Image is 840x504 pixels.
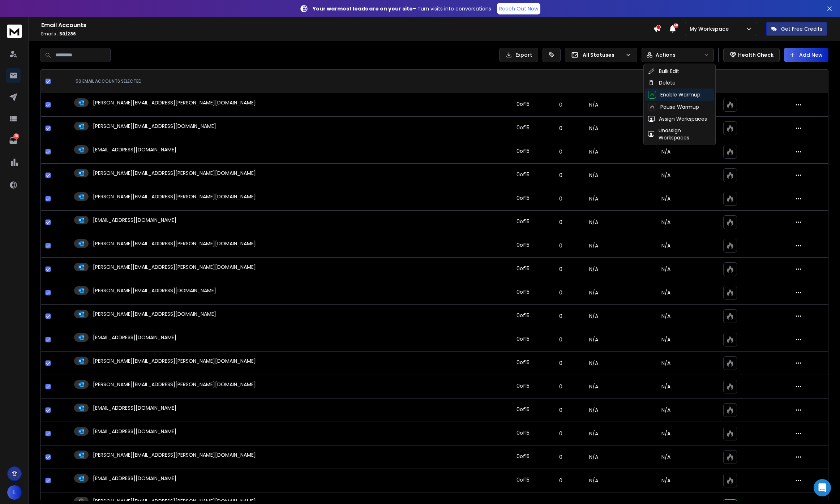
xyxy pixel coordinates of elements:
p: 0 [552,266,570,273]
td: N/A [574,117,613,140]
p: 0 [552,172,570,179]
span: 50 / 236 [59,31,76,37]
p: [EMAIL_ADDRESS][DOMAIN_NAME] [93,334,176,341]
td: N/A [574,305,613,328]
a: Reach Out Now [497,3,540,14]
td: N/A [574,445,613,469]
div: 0 of 15 [517,382,530,389]
div: Bulk Edit [648,68,679,75]
td: N/A [574,211,613,234]
p: 0 [552,289,570,296]
div: 0 of 15 [517,429,530,436]
div: 0 of 15 [517,241,530,249]
div: 0 of 15 [517,453,530,460]
p: N/A [618,477,715,484]
div: Open Intercom Messenger [814,479,831,496]
div: 0 of 15 [517,100,530,108]
div: Unassign Workspaces [648,127,711,141]
div: 0 of 15 [517,265,530,272]
p: [PERSON_NAME][EMAIL_ADDRESS][PERSON_NAME][DOMAIN_NAME] [93,357,256,365]
p: 0 [552,477,570,484]
p: N/A [618,383,715,390]
div: Delete [648,79,676,86]
p: N/A [618,195,715,202]
p: 0 [552,430,570,437]
p: N/A [618,266,715,273]
p: 0 [552,242,570,249]
td: N/A [574,375,613,399]
p: N/A [618,148,715,155]
p: 0 [552,125,570,132]
h1: Email Accounts [41,21,653,30]
p: [EMAIL_ADDRESS][DOMAIN_NAME] [93,146,176,153]
p: 0 [552,359,570,367]
p: [EMAIL_ADDRESS][DOMAIN_NAME] [93,475,176,482]
p: N/A [618,359,715,367]
p: N/A [618,101,715,108]
div: 0 of 15 [517,288,530,296]
p: Emails : [41,31,653,37]
button: L [7,485,22,500]
p: [EMAIL_ADDRESS][DOMAIN_NAME] [93,428,176,435]
p: [PERSON_NAME][EMAIL_ADDRESS][DOMAIN_NAME] [93,310,216,318]
p: [PERSON_NAME][EMAIL_ADDRESS][PERSON_NAME][DOMAIN_NAME] [93,240,256,247]
button: Add New [784,48,828,62]
div: 0 of 15 [517,406,530,413]
p: N/A [618,219,715,226]
div: 0 of 15 [517,218,530,225]
p: 0 [552,313,570,320]
td: N/A [574,399,613,422]
p: [PERSON_NAME][EMAIL_ADDRESS][PERSON_NAME][DOMAIN_NAME] [93,381,256,388]
td: N/A [574,93,613,117]
div: 0 of 15 [517,335,530,343]
p: My Workspace [690,25,732,33]
button: Export [499,48,538,62]
p: [PERSON_NAME][EMAIL_ADDRESS][PERSON_NAME][DOMAIN_NAME] [93,193,256,200]
div: 0 of 15 [517,147,530,155]
button: Health Check [723,48,780,62]
div: 0 of 15 [517,194,530,202]
div: Pause Warmup [648,103,699,111]
button: Get Free Credits [766,22,827,36]
p: [PERSON_NAME][EMAIL_ADDRESS][PERSON_NAME][DOMAIN_NAME] [93,169,256,177]
p: N/A [618,406,715,414]
div: Assign Workspaces [648,115,707,122]
p: [EMAIL_ADDRESS][DOMAIN_NAME] [93,404,176,412]
p: Health Check [738,51,773,59]
div: 0 of 15 [517,171,530,178]
td: N/A [574,422,613,445]
p: [PERSON_NAME][EMAIL_ADDRESS][PERSON_NAME][DOMAIN_NAME] [93,99,256,106]
p: Actions [656,51,676,59]
p: N/A [618,172,715,179]
div: 0 of 15 [517,359,530,366]
p: N/A [618,313,715,320]
div: 0 of 15 [517,476,530,483]
div: 0 of 15 [517,312,530,319]
td: N/A [574,258,613,281]
td: N/A [574,328,613,352]
div: 50 EMAIL ACCOUNTS SELECTED [76,78,493,84]
p: 0 [552,383,570,390]
p: 0 [552,101,570,108]
p: [PERSON_NAME][EMAIL_ADDRESS][PERSON_NAME][DOMAIN_NAME] [93,451,256,458]
td: N/A [574,352,613,375]
p: N/A [618,125,715,132]
p: N/A [618,242,715,249]
p: N/A [618,430,715,437]
td: N/A [574,164,613,187]
p: Reach Out Now [499,5,538,12]
p: – Turn visits into conversations [313,5,491,12]
p: N/A [618,453,715,461]
div: 0 of 15 [517,124,530,131]
p: [PERSON_NAME][EMAIL_ADDRESS][DOMAIN_NAME] [93,122,216,130]
p: N/A [618,289,715,296]
p: 28 [13,133,19,139]
p: 0 [552,406,570,414]
div: Enable Warmup [648,91,700,99]
p: [PERSON_NAME][EMAIL_ADDRESS][PERSON_NAME][DOMAIN_NAME] [93,263,256,271]
span: 50 [673,23,678,28]
p: [PERSON_NAME][EMAIL_ADDRESS][DOMAIN_NAME] [93,287,216,294]
p: Get Free Credits [781,25,822,33]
